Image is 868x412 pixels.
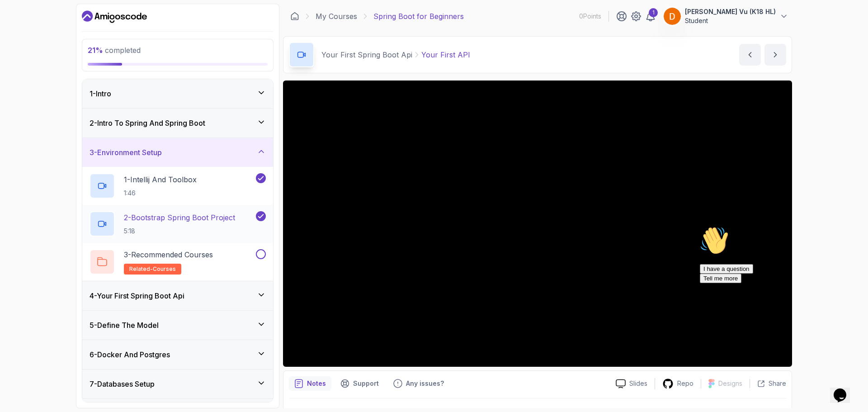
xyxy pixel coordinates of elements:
p: Your First API [421,49,470,60]
a: Dashboard [290,12,299,21]
h3: 6 - Docker And Postgres [90,349,170,360]
p: Slides [629,379,647,388]
button: 4-Your First Spring Boot Api [82,281,273,310]
p: 3 - Recommended Courses [124,249,213,260]
img: :wave: [4,4,33,33]
span: 21 % [88,46,103,55]
button: Support button [335,376,384,391]
p: Your First Spring Boot Api [321,49,412,60]
button: 3-Environment Setup [82,138,273,167]
a: Slides [609,379,655,388]
button: previous content [739,44,761,66]
button: 6-Docker And Postgres [82,340,273,369]
p: Share [769,379,786,388]
button: 7-Databases Setup [82,369,273,398]
h3: 1 - Intro [90,88,111,99]
h3: 7 - Databases Setup [90,379,155,389]
p: Spring Boot for Beginners [373,11,464,22]
img: user profile image [664,8,681,25]
h3: 5 - Define The Model [90,320,159,331]
p: Any issues? [406,379,444,388]
p: 0 Points [579,12,601,21]
p: 1:46 [124,189,197,198]
a: My Courses [316,11,357,22]
p: 2 - Bootstrap Spring Boot Project [124,212,235,223]
button: I have a question [4,42,57,51]
button: Share [750,379,786,388]
button: next content [764,44,786,66]
iframe: chat widget [830,376,859,403]
span: Hi! How can we help? [4,27,90,34]
button: user profile image[PERSON_NAME] Vu (K18 HL)Student [663,7,788,25]
div: 1 [649,8,658,17]
p: Student [685,16,776,25]
button: 1-Intro [82,79,273,108]
iframe: 1 - Your First API [283,81,792,367]
a: 1 [645,11,656,22]
button: Feedback button [388,376,449,391]
p: [PERSON_NAME] Vu (K18 HL) [685,7,776,16]
p: 5:18 [124,227,235,236]
a: Repo [655,378,701,389]
h3: 4 - Your First Spring Boot Api [90,290,184,301]
span: completed [88,46,141,55]
iframe: chat widget [696,223,859,371]
p: Notes [307,379,326,388]
button: Tell me more [4,51,45,61]
button: 2-Bootstrap Spring Boot Project5:18 [90,211,266,237]
button: 2-Intro To Spring And Spring Boot [82,109,273,137]
button: 3-Recommended Coursesrelated-courses [90,249,266,275]
span: related-courses [129,265,176,273]
div: 👋Hi! How can we help?I have a questionTell me more [4,4,166,61]
button: notes button [289,376,331,391]
p: Designs [718,379,742,388]
p: Repo [677,379,693,388]
h3: 3 - Environment Setup [90,147,162,158]
p: 1 - Intellij And Toolbox [124,174,197,185]
a: Dashboard [82,9,147,24]
button: 1-Intellij And Toolbox1:46 [90,173,266,199]
h3: 2 - Intro To Spring And Spring Boot [90,118,205,128]
button: 5-Define The Model [82,311,273,340]
p: Support [353,379,379,388]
